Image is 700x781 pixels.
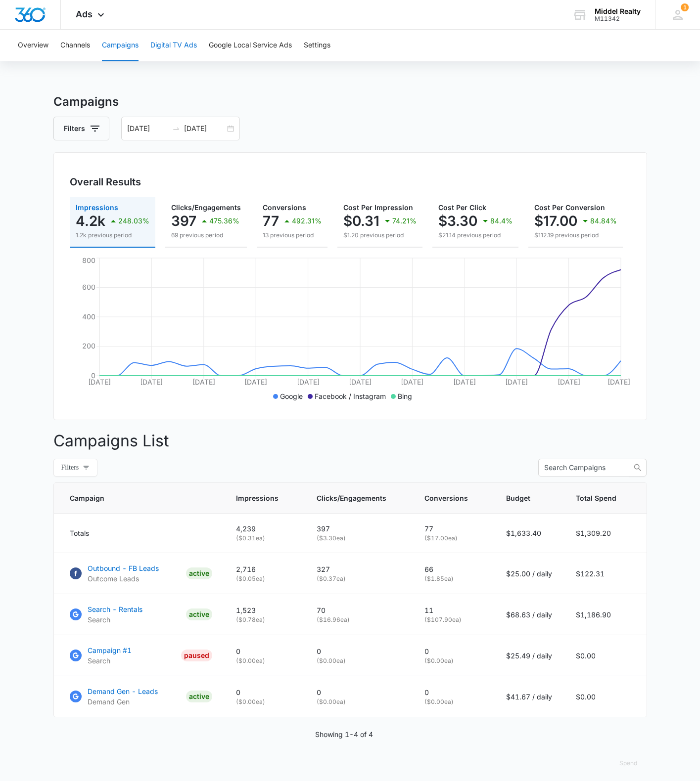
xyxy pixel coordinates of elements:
[317,534,401,543] p: ( $3.30 ea)
[490,217,513,224] p: 84.4%
[534,231,617,240] p: $112.19 previous period
[424,697,482,706] p: ( $0.00 ea)
[171,231,241,240] p: 69 previous period
[88,604,142,614] p: Search - Rentals
[209,30,292,61] button: Google Local Service Ads
[564,553,647,594] td: $122.31
[236,574,293,583] p: ( $0.05 ea)
[82,283,95,291] tspan: 600
[317,564,401,574] p: 327
[343,203,413,212] span: Cost Per Impression
[438,203,486,212] span: Cost Per Click
[263,203,306,212] span: Conversions
[209,217,239,224] p: 475.36%
[70,645,212,666] a: Google AdsCampaign #1SearchPAUSED
[171,203,241,212] span: Clicks/Engagements
[236,493,279,503] span: Impressions
[424,574,482,583] p: ( $1.85 ea)
[424,564,482,574] p: 66
[88,563,159,573] p: Outbound - FB Leads
[70,563,212,584] a: FacebookOutbound - FB LeadsOutcome LeadsACTIVE
[506,528,552,538] p: $1,633.40
[70,493,198,503] span: Campaign
[534,203,605,212] span: Cost Per Conversion
[317,605,401,615] p: 70
[70,528,212,538] div: Totals
[392,217,417,224] p: 74.21%
[88,645,132,655] p: Campaign #1
[424,646,482,656] p: 0
[171,213,196,229] p: 397
[317,615,401,624] p: ( $16.96 ea)
[186,691,212,702] div: ACTIVE
[424,523,482,534] p: 77
[181,650,212,661] div: PAUSED
[343,213,379,229] p: $0.31
[317,656,401,665] p: ( $0.00 ea)
[236,697,293,706] p: ( $0.00 ea)
[629,464,646,472] span: search
[140,378,163,386] tspan: [DATE]
[317,493,386,503] span: Clicks/Engagements
[401,378,423,386] tspan: [DATE]
[292,217,322,224] p: 492.31%
[184,123,225,134] input: End date
[70,608,82,620] img: Google Ads
[82,312,95,321] tspan: 400
[88,696,158,707] p: Demand Gen
[424,656,482,665] p: ( $0.00 ea)
[296,378,319,386] tspan: [DATE]
[236,523,293,534] p: 4,239
[424,605,482,615] p: 11
[82,256,95,264] tspan: 800
[595,7,641,15] div: account name
[70,686,212,707] a: Google AdsDemand Gen - LeadsDemand GenACTIVE
[76,9,93,19] span: Ads
[236,656,293,665] p: ( $0.00 ea)
[192,378,215,386] tspan: [DATE]
[544,462,615,473] input: Search Campaigns
[438,231,513,240] p: $21.14 previous period
[118,217,149,224] p: 248.03%
[681,3,689,11] div: notifications count
[70,604,212,625] a: Google AdsSearch - RentalsSearchACTIVE
[70,174,141,189] h3: Overall Results
[607,378,630,386] tspan: [DATE]
[280,391,303,401] p: Google
[506,568,552,579] p: $25.00 / daily
[102,30,139,61] button: Campaigns
[349,378,372,386] tspan: [DATE]
[398,391,412,401] p: Bing
[424,615,482,624] p: ( $107.90 ea)
[60,30,90,61] button: Channels
[506,651,552,661] p: $25.49 / daily
[629,459,647,477] button: search
[244,378,267,386] tspan: [DATE]
[263,213,279,229] p: 77
[424,493,468,503] span: Conversions
[343,231,417,240] p: $1.20 previous period
[172,125,180,132] span: swap-right
[82,342,95,350] tspan: 200
[53,117,109,140] button: Filters
[590,217,617,224] p: 84.84%
[315,391,386,401] p: Facebook / Instagram
[18,30,48,61] button: Overview
[88,614,142,625] p: Search
[127,123,168,134] input: Start date
[534,213,577,229] p: $17.00
[263,231,322,240] p: 13 previous period
[505,378,528,386] tspan: [DATE]
[304,30,330,61] button: Settings
[317,697,401,706] p: ( $0.00 ea)
[236,646,293,656] p: 0
[236,615,293,624] p: ( $0.78 ea)
[595,15,641,22] div: account id
[315,729,373,739] p: Showing 1-4 of 4
[88,655,132,666] p: Search
[564,514,647,553] td: $1,309.20
[317,687,401,697] p: 0
[453,378,475,386] tspan: [DATE]
[172,125,180,132] span: to
[53,93,647,111] h3: Campaigns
